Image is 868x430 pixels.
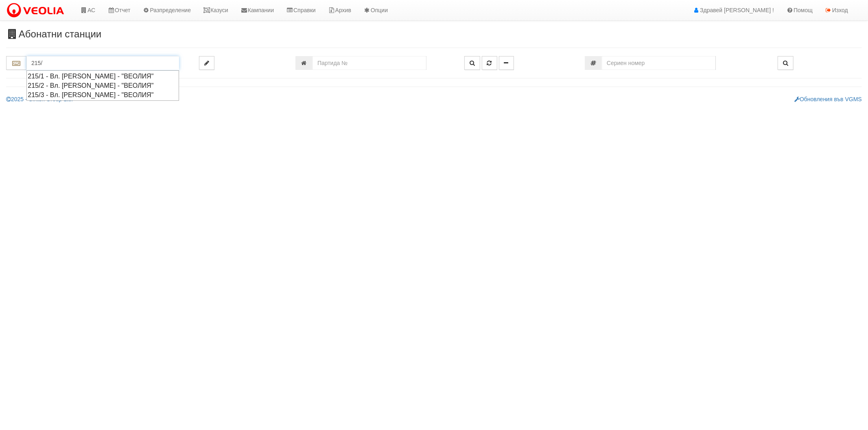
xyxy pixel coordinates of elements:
[6,2,68,19] img: VeoliaLogo.png
[602,56,716,70] input: Сериен номер
[313,56,426,70] input: Партида №
[6,96,73,102] a: 2025 - Sintex Group Ltd.
[28,90,178,100] div: 215/3 - Вл. [PERSON_NAME] - "ВЕОЛИЯ"
[794,96,862,102] a: Обновления във VGMS
[6,29,862,39] h3: Абонатни станции
[28,72,178,81] div: 215/1 - Вл. [PERSON_NAME] - "ВЕОЛИЯ"
[28,81,178,90] div: 215/2 - Вл. [PERSON_NAME] - "ВЕОЛИЯ"
[26,56,179,70] input: Абонатна станция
